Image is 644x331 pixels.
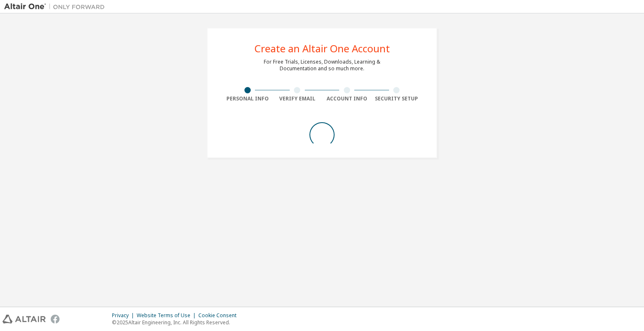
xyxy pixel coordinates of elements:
img: facebook.svg [51,315,60,323]
div: Create an Altair One Account [254,44,390,54]
div: Security Setup [372,95,422,102]
img: Altair One [4,3,109,11]
div: Website Terms of Use [137,312,198,319]
div: Privacy [112,312,137,319]
div: For Free Trials, Licenses, Downloads, Learning & Documentation and so much more. [264,59,380,72]
img: altair_logo.svg [3,315,46,323]
div: Verify Email [273,95,322,102]
div: Personal Info [223,95,273,102]
div: Account Info [322,95,372,102]
p: © 2025 Altair Engineering, Inc. All Rights Reserved. [112,319,241,326]
div: Cookie Consent [198,312,241,319]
